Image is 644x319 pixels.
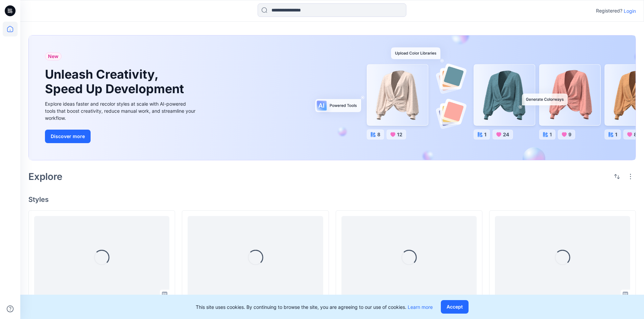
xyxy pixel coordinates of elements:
p: Login [624,7,636,15]
button: Discover more [45,130,91,143]
span: New [48,52,58,60]
button: Accept [441,300,469,314]
div: Explore ideas faster and recolor styles at scale with AI-powered tools that boost creativity, red... [45,100,197,122]
a: Learn more [408,304,433,310]
h4: Styles [28,195,636,204]
p: Registered? [596,7,622,15]
h1: Unleash Creativity, Speed Up Development [45,67,187,96]
a: Discover more [45,130,197,143]
p: This site uses cookies. By continuing to browse the site, you are agreeing to our use of cookies. [196,303,433,311]
h2: Explore [28,171,63,182]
